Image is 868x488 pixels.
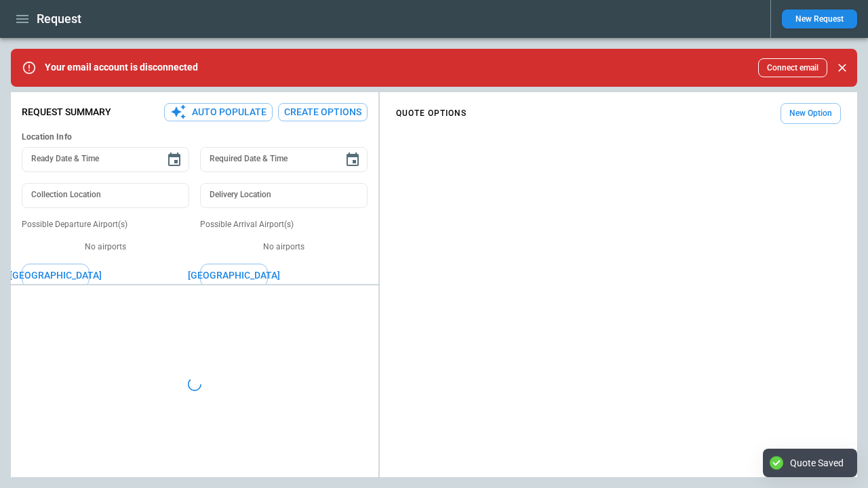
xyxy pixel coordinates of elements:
[790,457,844,469] div: Quote Saved
[200,264,268,287] button: [GEOGRAPHIC_DATA]
[22,219,189,230] p: Possible Departure Airport(s)
[164,103,273,121] button: Auto Populate
[45,62,198,73] p: Your email account is disconnected
[200,241,368,253] p: No airports
[22,132,368,142] h6: Location Info
[278,103,368,121] button: Create Options
[758,58,827,77] button: Connect email
[833,58,852,77] button: Close
[37,11,81,27] h1: Request
[22,106,111,118] p: Request Summary
[200,219,368,230] p: Possible Arrival Airport(s)
[22,264,90,287] button: [GEOGRAPHIC_DATA]
[781,103,841,124] button: New Option
[161,146,188,174] button: Choose date
[339,146,366,174] button: Choose date
[782,9,857,28] button: New Request
[380,98,857,129] div: scrollable content
[833,53,852,83] div: dismiss
[396,110,467,117] h4: QUOTE OPTIONS
[22,241,189,253] p: No airports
